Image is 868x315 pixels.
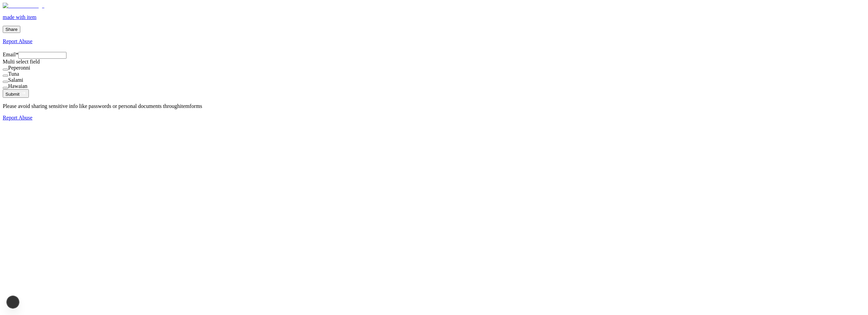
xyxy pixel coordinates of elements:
label: Salami [8,77,23,83]
label: Tuna [8,71,19,77]
p: made with item [3,14,865,20]
a: Report Abuse [3,38,865,44]
a: Report Abuse [3,115,865,121]
button: Share [3,26,20,33]
img: Item Brain Logo [3,3,44,9]
span: item [180,103,190,109]
p: Please avoid sharing sensitive info like passwords or personal documents through forms [3,103,865,109]
button: Submit [3,89,29,98]
a: made with item [3,3,865,20]
label: Hawaian [8,83,27,89]
label: Email [3,52,18,57]
label: Peperonni [8,65,30,71]
label: Multi select field [3,59,40,64]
